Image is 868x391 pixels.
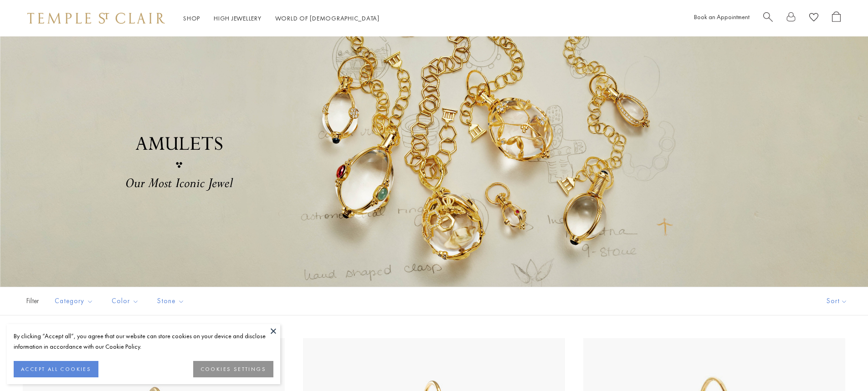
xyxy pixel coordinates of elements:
[193,361,273,377] button: COOKIES SETTINGS
[806,287,868,315] button: Show sort by
[27,13,165,24] img: Temple St. Clair
[14,361,98,377] button: ACCEPT ALL COOKIES
[832,11,841,25] a: Open Shopping Bag
[107,295,146,307] span: Color
[763,11,773,25] a: Search
[214,14,262,22] a: High JewelleryHigh Jewellery
[809,11,818,25] a: View Wishlist
[50,295,100,307] span: Category
[14,331,273,352] div: By clicking “Accept all”, you agree that our website can store cookies on your device and disclos...
[153,295,191,307] span: Stone
[183,13,380,24] nav: Main navigation
[822,348,859,382] iframe: Gorgias live chat messenger
[694,13,750,21] a: Book an Appointment
[105,291,146,311] button: Color
[183,14,200,22] a: ShopShop
[150,291,191,311] button: Stone
[48,291,100,311] button: Category
[275,14,380,22] a: World of [DEMOGRAPHIC_DATA]World of [DEMOGRAPHIC_DATA]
